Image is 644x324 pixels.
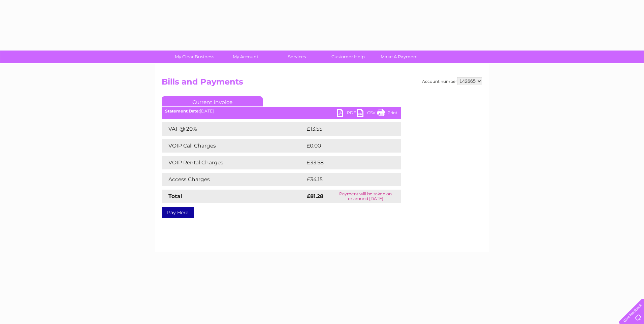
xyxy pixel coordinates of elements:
[168,193,182,199] strong: Total
[305,122,386,136] td: £13.55
[320,51,376,63] a: Customer Help
[422,77,482,85] div: Account number
[330,190,401,203] td: Payment will be taken on or around [DATE]
[162,109,401,114] div: [DATE]
[165,108,200,114] b: Statement Date:
[305,156,387,169] td: £33.58
[305,173,387,186] td: £34.15
[167,51,222,63] a: My Clear Business
[162,173,305,186] td: Access Charges
[162,122,305,136] td: VAT @ 20%
[377,109,397,119] a: Print
[162,207,194,218] a: Pay Here
[337,109,357,119] a: PDF
[357,109,377,119] a: CSV
[162,96,263,106] a: Current Invoice
[162,77,482,90] h2: Bills and Payments
[305,139,385,153] td: £0.00
[218,51,273,63] a: My Account
[307,193,323,199] strong: £81.28
[372,51,427,63] a: Make A Payment
[162,139,305,153] td: VOIP Call Charges
[269,51,325,63] a: Services
[162,156,305,169] td: VOIP Rental Charges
